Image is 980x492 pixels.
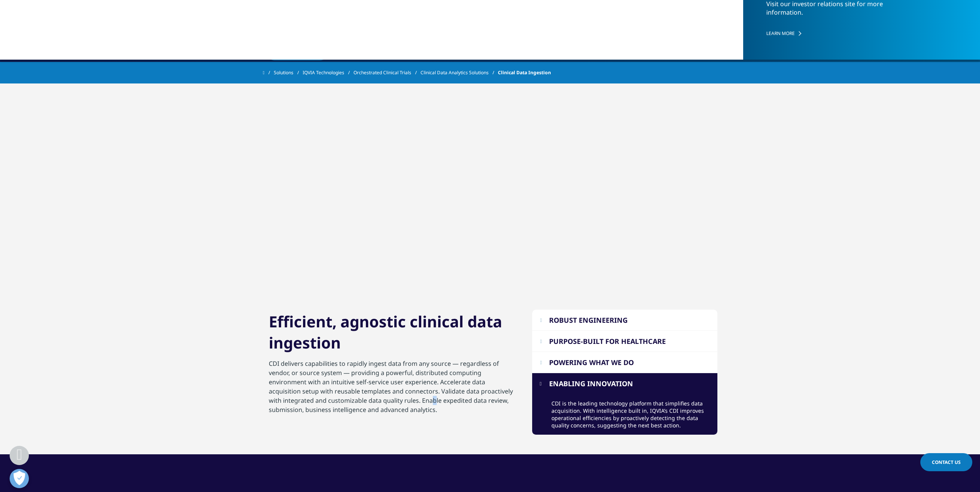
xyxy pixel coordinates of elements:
[420,66,498,80] a: Clinical Data Analytics Solutions
[549,358,634,367] div: POWERING WHAT WE DO
[269,311,515,359] h2: Efficient, agnostic clinical data ingestion
[549,315,628,325] div: ROBUST ENGINEERING
[532,352,717,373] button: POWERING WHAT WE DO
[269,359,515,419] p: CDI delivers capabilities to rapidly ingest data from any source — regardless of vendor, or sourc...
[303,66,353,80] a: IQVIA Technologies
[549,379,633,388] div: ENABLING INNOVATION
[932,459,961,465] span: Contact Us
[498,66,551,80] span: Clinical Data Ingestion
[920,453,972,471] a: Contact Us
[353,66,420,80] a: Orchestrated Clinical Trials
[549,337,666,346] div: PURPOSE-BUILT FOR HEALTHCARE
[10,469,29,488] button: Open Preferences
[532,310,717,330] button: ROBUST ENGINEERING
[274,66,303,80] a: Solutions
[551,400,712,429] div: CDI is the leading technology platform that simplifies data acquisition. With intelligence built ...
[532,331,717,352] button: PURPOSE-BUILT FOR HEALTHCARE
[532,373,717,394] button: ENABLING INNOVATION
[766,30,947,37] a: LEARN MORE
